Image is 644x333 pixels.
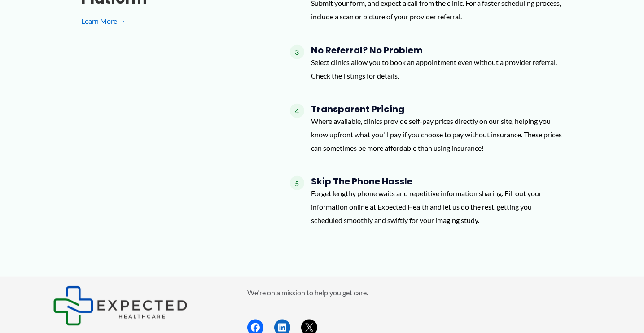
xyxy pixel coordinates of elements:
[311,187,563,227] p: Forget lengthy phone waits and repetitive information sharing. Fill out your information online a...
[290,104,304,118] span: 4
[311,114,563,154] p: Where available, clinics provide self-pay prices directly on our site, helping you know upfront w...
[82,14,261,28] a: Learn More →
[311,176,563,187] h4: Skip the Phone Hassle
[311,45,563,56] h4: No Referral? No Problem
[311,104,563,114] h4: Transparent Pricing
[290,45,304,59] span: 3
[290,176,304,190] span: 5
[247,286,591,299] p: We're on a mission to help you get care.
[53,286,188,326] img: Expected Healthcare Logo - side, dark font, small
[311,56,563,82] p: Select clinics allow you to book an appointment even without a provider referral. Check the listi...
[53,286,225,326] aside: Footer Widget 1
